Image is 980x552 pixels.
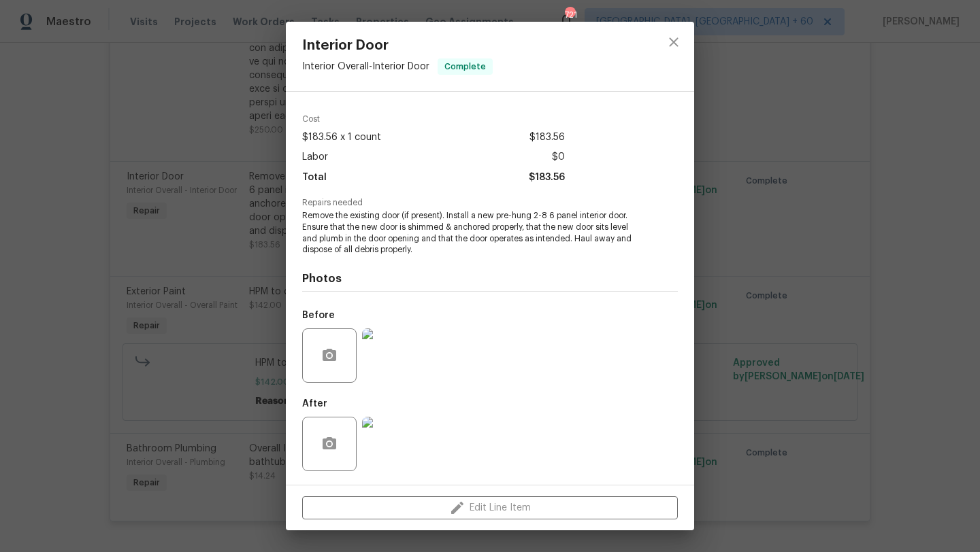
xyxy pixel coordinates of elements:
[529,128,565,148] span: $183.56
[302,311,335,320] h5: Before
[529,168,565,188] span: $183.56
[302,272,678,286] h4: Photos
[552,148,565,167] span: $0
[302,148,328,167] span: Labor
[302,399,327,409] h5: After
[565,8,574,22] div: 721
[302,128,381,148] span: $183.56 x 1 count
[302,62,429,71] span: Interior Overall - Interior Door
[302,168,327,188] span: Total
[302,199,678,207] span: Repairs needed
[302,115,565,124] span: Cost
[302,210,640,256] span: Remove the existing door (if present). Install a new pre-hung 2-8 6 panel interior door. Ensure t...
[439,60,491,73] span: Complete
[302,38,493,53] span: Interior Door
[657,26,690,58] button: close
